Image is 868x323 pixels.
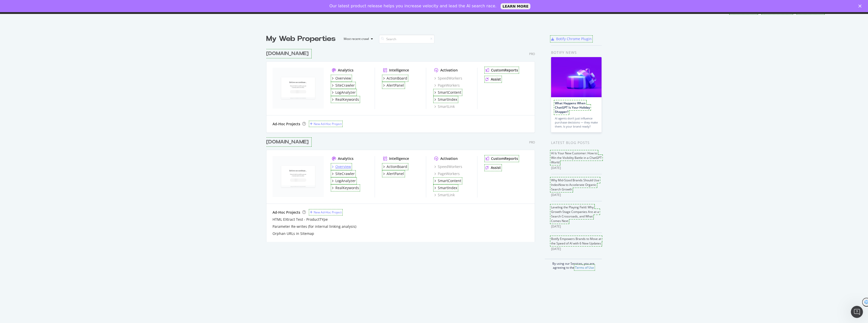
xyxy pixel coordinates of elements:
[310,210,342,214] a: New Ad-Hoc Project
[266,44,539,242] div: grid
[379,35,435,43] input: Search
[338,156,354,161] div: Analytics
[335,83,355,88] div: SiteCrawler
[332,164,351,169] a: Overview
[491,156,518,161] div: CustomReports
[434,171,460,176] a: PageWorkers
[551,50,602,55] div: Botify news
[273,210,300,215] div: Ad-Hoc Projects
[330,4,497,9] div: Our latest product release helps you increase velocity and lead the AI search race.
[273,68,324,109] img: www.ralphlauren.de
[273,217,328,222] a: HTML EXtract Test - ProductTYpe
[332,97,359,102] a: RealKeywords
[438,185,457,190] div: SmartIndex
[335,171,355,176] div: SiteCrawler
[266,138,309,146] div: [DOMAIN_NAME]
[434,97,457,102] a: SmartIndex
[335,76,351,81] div: Overview
[273,224,356,229] a: Parameter Re-writes (for internal linking analysis)
[555,101,590,114] a: What Happens When ChatGPT Is Your Holiday Shopper?
[266,50,309,57] div: [DOMAIN_NAME]
[551,151,602,164] a: AI Is Your New Customer: How to Win the Visibility Battle in a ChatGPT World
[335,90,356,95] div: LogAnalyzer
[485,165,501,170] a: Assist
[434,83,460,88] a: PageWorkers
[314,122,342,126] div: New Ad-Hoc Project
[438,178,461,183] div: SmartContent
[551,247,602,251] div: [DATE]
[338,68,354,73] div: Analytics
[529,140,535,144] div: Pro
[551,205,599,223] a: Leveling the Playing Field: Why Growth-Stage Companies Are at a Search Crossroads, and What Comes...
[434,164,462,169] a: SpeedWorkers
[310,122,342,126] a: New Ad-Hoc Project
[332,76,351,81] a: Overview
[434,192,455,197] a: SmartLink
[551,36,592,41] a: Botify Chrome Plugin
[858,5,863,8] div: Close
[335,164,351,169] div: Overview
[485,156,518,161] a: CustomReports
[387,171,404,176] div: AlertPanel
[529,52,535,56] div: Pro
[335,97,359,102] div: RealKeywords
[332,171,355,176] a: SiteCrawler
[551,57,602,97] img: What Happens When ChatGPT Is Your Holiday Shopper?
[440,156,458,161] div: Activation
[491,68,518,73] div: CustomReports
[551,140,602,145] div: Latest Blog Posts
[266,34,336,44] div: My Web Properties
[332,83,355,88] a: SiteCrawler
[387,164,407,169] div: ActionBoard
[438,90,461,95] div: SmartContent
[551,237,601,245] a: Botify Empowers Brands to Move at the Speed of AI with 6 New Updates
[545,259,602,270] div: By using our Services, you are agreeing to the
[575,265,594,270] a: Terms of Use
[273,121,300,127] div: Ad-Hoc Projects
[344,37,369,40] div: Most recent crawl
[485,68,518,73] a: CustomReports
[314,210,342,214] div: New Ad-Hoc Project
[551,178,599,191] a: Why Mid-Sized Brands Should Use IndexNow to Accelerate Organic Search Growth
[551,193,602,197] div: [DATE]
[485,77,501,82] a: Assist
[434,104,455,109] a: SmartLink
[383,76,407,81] a: ActionBoard
[383,164,407,169] a: ActionBoard
[438,97,457,102] div: SmartIndex
[273,231,314,236] a: Orphan URLs in Sitemap
[332,185,359,190] a: RealKeywords
[491,165,501,170] div: Assist
[434,185,457,190] a: SmartIndex
[434,90,461,95] a: SmartContent
[434,76,462,81] a: SpeedWorkers
[555,116,598,129] div: AI agents don’t just influence purchase decisions — they make them. Is your brand ready?
[340,35,375,43] button: Most recent crawl
[440,68,458,73] div: Activation
[491,77,501,82] div: Assist
[389,68,409,73] div: Intelligence
[387,83,404,88] div: AlertPanel
[273,156,324,197] img: www.ralphlauren.co.uk
[389,156,409,161] div: Intelligence
[335,178,356,183] div: LogAnalyzer
[266,50,311,57] a: [DOMAIN_NAME]
[266,138,311,146] a: [DOMAIN_NAME]
[332,178,356,183] a: LogAnalyzer
[332,90,356,95] a: LogAnalyzer
[335,185,359,190] div: RealKeywords
[387,76,407,81] div: ActionBoard
[551,224,602,229] div: [DATE]
[434,178,461,183] a: SmartContent
[383,83,404,88] a: AlertPanel
[556,36,592,41] div: Botify Chrome Plugin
